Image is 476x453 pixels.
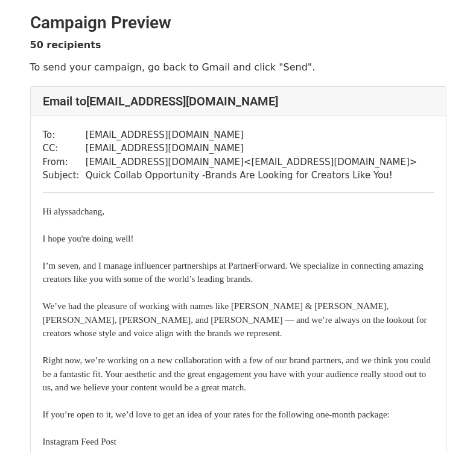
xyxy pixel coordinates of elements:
td: [EMAIL_ADDRESS][DOMAIN_NAME] < [EMAIL_ADDRESS][DOMAIN_NAME] > [86,155,417,169]
td: From: [43,155,86,169]
td: CC: [43,142,86,155]
td: [EMAIL_ADDRESS][DOMAIN_NAME] [86,142,417,155]
td: To: [43,128,86,142]
td: Quick Collab Opportunity -Brands Are Looking for Creators Like You! [86,169,417,183]
p: To send your campaign, go back to Gmail and click "Send". [30,61,446,73]
h4: Email to [EMAIL_ADDRESS][DOMAIN_NAME] [43,94,434,108]
h2: Campaign Preview [30,13,446,33]
td: Subject: [43,169,86,183]
td: [EMAIL_ADDRESS][DOMAIN_NAME] [86,128,417,142]
strong: 50 recipients [30,39,101,51]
